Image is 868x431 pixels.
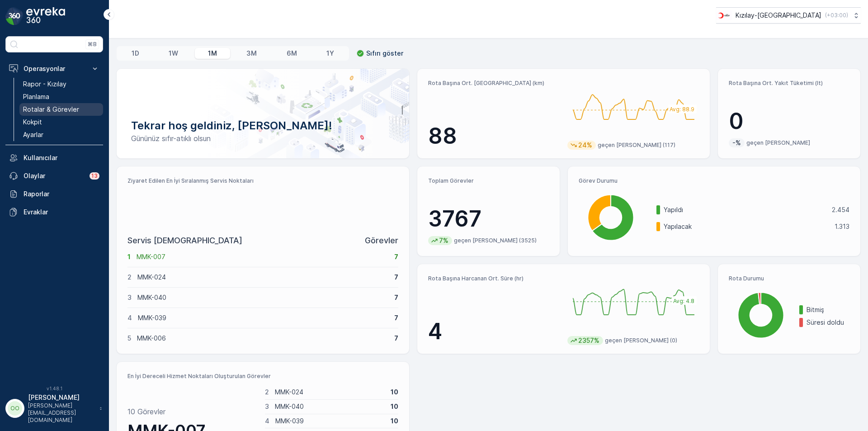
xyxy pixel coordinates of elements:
[391,402,398,411] p: 10
[23,80,66,89] p: Rapor - Kızılay
[729,275,849,282] p: Rota Durumu
[5,185,103,203] a: Raporlar
[127,234,242,247] p: Servis [DEMOGRAPHIC_DATA]
[428,275,560,282] p: Rota Başına Harcanan Ort. Süre (hr)
[137,293,388,302] p: MMK-040
[5,203,103,221] a: Evraklar
[169,49,178,58] p: 1W
[579,177,849,185] p: Görev Durumu
[127,373,398,380] p: En İyi Dereceli Hizmet Noktaları Oluşturulan Görevler
[28,393,95,402] p: [PERSON_NAME]
[5,149,103,167] a: Kullanıcılar
[19,128,103,141] a: Ayarlar
[428,123,560,150] p: 88
[746,139,810,147] p: geçen [PERSON_NAME]
[131,133,395,144] p: Gününüz sıfır-atıklı olsun
[807,305,849,314] p: Bitmiş
[825,12,848,19] p: ( +03:00 )
[24,153,99,162] p: Kullanıcılar
[5,393,103,424] button: OO[PERSON_NAME][PERSON_NAME][EMAIL_ADDRESS][DOMAIN_NAME]
[19,78,103,90] a: Rapor - Kızılay
[5,60,103,78] button: Operasyonlar
[137,273,388,282] p: MMK-024
[394,334,398,343] p: 7
[131,118,395,133] p: Tekrar hoş geldiniz, [PERSON_NAME]!
[91,172,98,180] p: 13
[275,388,385,397] p: MMK-024
[265,388,269,397] p: 2
[731,138,742,147] p: -%
[438,236,449,245] p: 7%
[428,318,560,345] p: 4
[88,41,97,48] p: ⌘B
[598,142,675,149] p: geçen [PERSON_NAME] (117)
[716,10,732,20] img: k%C4%B1z%C4%B1lay.png
[736,11,821,20] p: Kızılay-[GEOGRAPHIC_DATA]
[137,334,388,343] p: MMK-006
[23,130,43,139] p: Ayarlar
[127,177,398,185] p: Ziyaret Edilen En İyi Sıralanmış Servis Noktaları
[138,313,388,322] p: MMK-039
[394,293,398,302] p: 7
[26,7,65,25] img: logo_dark-DEwI_e13.png
[326,49,334,58] p: 1Y
[246,49,257,58] p: 3M
[23,118,42,127] p: Kokpit
[28,402,95,424] p: [PERSON_NAME][EMAIL_ADDRESS][DOMAIN_NAME]
[5,7,24,25] img: logo
[265,417,269,426] p: 4
[394,252,398,261] p: 7
[24,208,99,217] p: Evraklar
[132,49,139,58] p: 1D
[265,402,269,411] p: 3
[577,141,593,150] p: 24%
[127,252,131,261] p: 1
[19,103,103,116] a: Rotalar & Görevler
[365,234,398,247] p: Görevler
[729,80,849,87] p: Rota Başına Ort. Yakıt Tüketimi (lt)
[454,237,537,244] p: geçen [PERSON_NAME] (3525)
[24,189,99,199] p: Raporlar
[127,273,132,282] p: 2
[664,205,826,214] p: Yapıldı
[605,337,677,344] p: geçen [PERSON_NAME] (0)
[287,49,297,58] p: 6M
[23,92,49,101] p: Planlama
[729,108,849,135] p: 0
[5,167,103,185] a: Olaylar13
[24,64,85,73] p: Operasyonlar
[366,49,403,58] p: Sıfırı göster
[19,116,103,128] a: Kokpit
[127,334,131,343] p: 5
[127,293,132,302] p: 3
[391,417,398,426] p: 10
[127,406,165,417] p: 10 Görevler
[664,222,829,231] p: Yapılacak
[137,252,388,261] p: MMK-007
[577,336,600,345] p: 2357%
[716,7,861,24] button: Kızılay-[GEOGRAPHIC_DATA](+03:00)
[835,222,849,231] p: 1.313
[275,417,385,426] p: MMK-039
[807,318,849,327] p: Süresi doldu
[24,171,84,180] p: Olaylar
[428,205,549,232] p: 3767
[428,177,549,185] p: Toplam Görevler
[428,80,560,87] p: Rota Başına Ort. [GEOGRAPHIC_DATA] (km)
[391,388,398,397] p: 10
[275,402,385,411] p: MMK-040
[832,205,849,214] p: 2.454
[394,273,398,282] p: 7
[23,105,79,114] p: Rotalar & Görevler
[394,313,398,322] p: 7
[8,401,22,416] div: OO
[127,313,132,322] p: 4
[208,49,217,58] p: 1M
[19,90,103,103] a: Planlama
[5,386,103,391] span: v 1.48.1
